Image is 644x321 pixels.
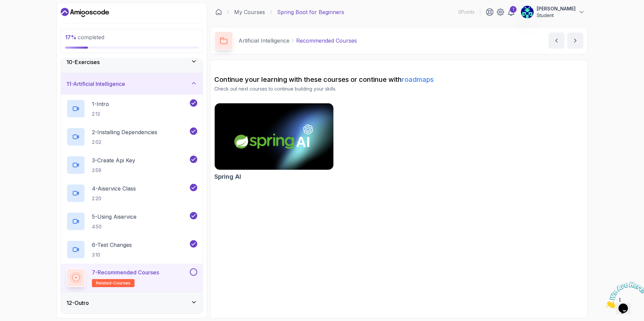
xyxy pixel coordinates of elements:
img: Spring AI card [212,102,336,171]
button: 3-Create Api Key3:59 [66,156,197,174]
p: 3:59 [92,167,135,174]
p: 2:02 [92,139,157,146]
p: Student [537,12,576,19]
p: 6 - Test Changes [92,241,132,249]
span: 17 % [65,34,76,41]
button: 1-Intro2:13 [66,99,197,118]
h3: 10 - Exercises [66,58,100,66]
div: 1 [510,6,517,13]
h3: 11 - Artificial Intelligence [66,80,125,88]
a: Dashboard [61,7,109,18]
button: 6-Test Changes3:10 [66,240,197,259]
button: previous content [548,33,565,49]
button: 4-Aiservice Class2:20 [66,184,197,203]
p: 2 - Installing Dependencies [92,128,157,136]
button: 7-Recommended Coursesrelated-courses [66,268,197,287]
a: My Courses [234,8,265,16]
a: roadmaps [402,75,434,84]
p: Artificial Intelligence [238,37,289,45]
p: [PERSON_NAME] [537,5,576,12]
p: 4 - Aiservice Class [92,184,136,193]
p: 1 - Intro [92,100,109,108]
p: 3:10 [92,252,132,258]
span: completed [65,34,104,41]
p: 2:20 [92,195,136,202]
p: Spring Boot for Beginners [277,8,344,16]
p: Recommended Courses [296,37,357,45]
button: 12-Outro [61,292,203,314]
a: Dashboard [215,9,222,15]
p: 0 Points [458,9,475,15]
span: 1 [3,3,5,8]
button: 11-Artificial Intelligence [61,73,203,95]
iframe: chat widget [602,279,644,311]
button: next content [567,33,583,49]
button: user profile image[PERSON_NAME]Student [521,5,585,19]
p: 7 - Recommended Courses [92,268,159,276]
img: Chat attention grabber [3,3,44,29]
h3: 12 - Outro [66,299,89,307]
p: 4:50 [92,223,137,230]
a: 1 [507,8,515,16]
p: 5 - Using Aiservice [92,213,137,221]
p: Check out next courses to continue building your skills. [214,86,583,92]
h2: Continue your learning with these courses or continue with [214,75,583,84]
img: user profile image [521,6,534,18]
button: 5-Using Aiservice4:50 [66,212,197,231]
p: 2:13 [92,111,109,117]
button: 2-Installing Dependencies2:02 [66,127,197,146]
button: 10-Exercises [61,51,203,73]
a: Spring AI cardSpring AI [214,103,334,181]
h2: Spring AI [214,172,241,181]
p: 3 - Create Api Key [92,156,135,164]
span: related-courses [96,280,130,286]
